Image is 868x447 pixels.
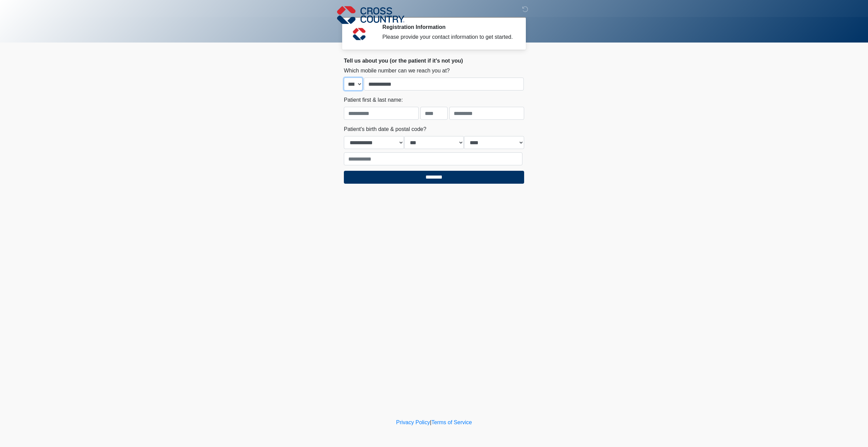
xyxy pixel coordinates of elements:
img: Agent Avatar [349,24,369,44]
h2: Tell us about you (or the patient if it's not you) [344,57,524,64]
img: Cross Country Logo [337,5,404,25]
a: Privacy Policy [396,419,430,425]
label: Patient first & last name: [344,96,403,104]
label: Patient's birth date & postal code? [344,125,426,133]
label: Which mobile number can we reach you at? [344,67,450,75]
a: Terms of Service [431,419,472,425]
a: | [430,419,431,425]
div: Please provide your contact information to get started. [382,33,514,41]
